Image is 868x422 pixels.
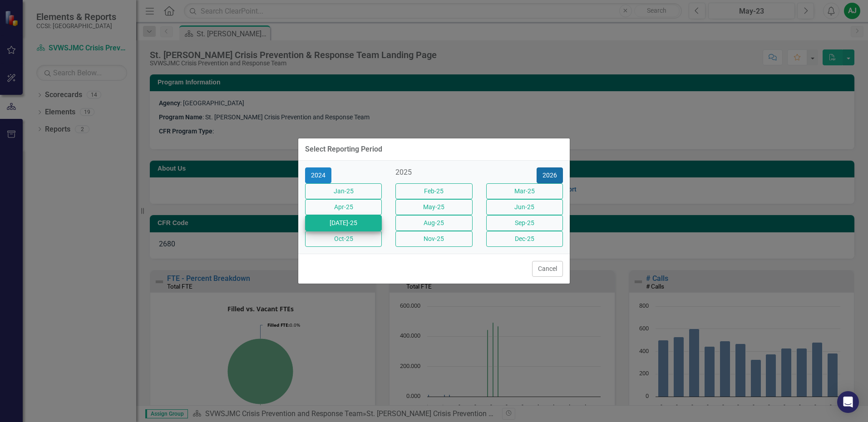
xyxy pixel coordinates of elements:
[305,167,331,183] button: 2024
[395,199,472,215] button: May-25
[486,215,563,231] button: Sep-25
[395,231,472,247] button: Nov-25
[395,215,472,231] button: Aug-25
[305,145,382,153] div: Select Reporting Period
[305,199,382,215] button: Apr-25
[532,261,563,277] button: Cancel
[837,391,859,413] div: Open Intercom Messenger
[305,215,382,231] button: [DATE]-25
[486,231,563,247] button: Dec-25
[395,183,472,199] button: Feb-25
[537,167,563,183] button: 2026
[486,199,563,215] button: Jun-25
[486,183,563,199] button: Mar-25
[395,167,472,178] div: 2025
[305,183,382,199] button: Jan-25
[305,231,382,247] button: Oct-25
